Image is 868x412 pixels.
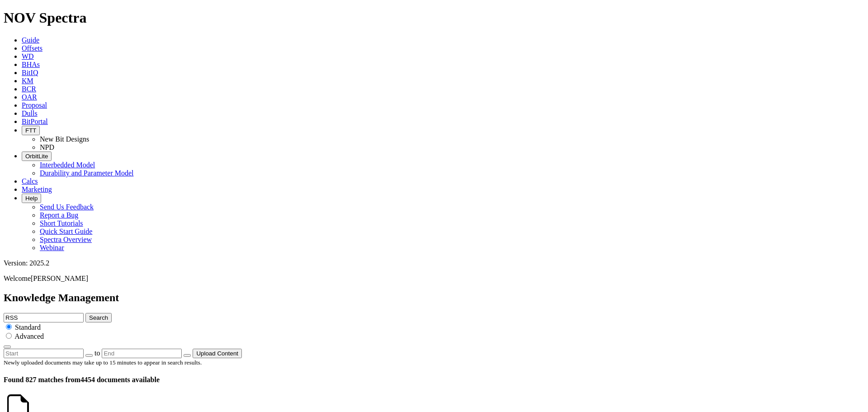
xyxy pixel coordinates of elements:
[22,177,38,185] a: Calcs
[22,44,42,52] a: Offsets
[40,244,64,251] a: Webinar
[40,203,94,211] a: Send Us Feedback
[22,109,38,117] a: Dulls
[4,349,84,358] input: Start
[4,275,864,283] p: Welcome
[40,236,92,243] a: Spectra Overview
[22,93,37,101] a: OAR
[94,349,100,357] span: to
[40,161,95,169] a: Interbedded Model
[22,77,33,85] a: KM
[40,143,54,151] a: NPD
[22,85,36,93] a: BCR
[22,126,40,135] button: FTT
[4,292,864,304] h2: Knowledge Management
[25,153,48,160] span: OrbitLite
[40,211,78,219] a: Report a Bug
[40,219,83,227] a: Short Tutorials
[22,152,52,161] button: OrbitLite
[14,332,44,340] span: Advanced
[25,195,38,202] span: Help
[40,135,89,143] a: New Bit Designs
[22,101,47,109] a: Proposal
[102,349,182,358] input: End
[22,52,34,60] a: WD
[22,118,48,125] a: BitPortal
[22,69,38,76] a: BitIQ
[85,313,112,322] button: Search
[25,127,36,134] span: FTT
[22,61,40,68] a: BHAs
[4,376,80,384] span: Found 827 matches from
[4,9,864,26] h1: NOV Spectra
[4,259,864,267] div: Version: 2025.2
[15,323,41,331] span: Standard
[22,36,39,44] a: Guide
[31,275,88,282] span: [PERSON_NAME]
[4,313,84,322] input: e.g. Smoothsteer Record
[22,185,52,193] a: Marketing
[4,376,864,384] h4: 4454 documents available
[4,359,202,366] small: Newly uploaded documents may take up to 15 minutes to appear in search results.
[40,227,92,235] a: Quick Start Guide
[193,349,242,358] button: Upload Content
[22,194,41,203] button: Help
[40,169,134,177] a: Durability and Parameter Model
